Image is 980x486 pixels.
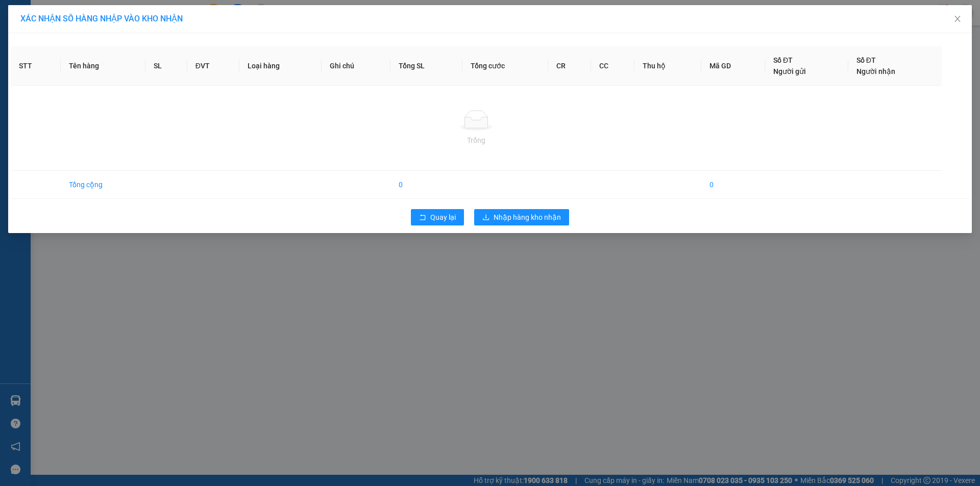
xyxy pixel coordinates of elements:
th: ĐVT [187,46,239,86]
td: 0 [390,171,462,199]
button: Close [943,5,972,34]
th: Tổng cước [462,46,548,86]
td: 0 [701,171,765,199]
span: download [482,214,489,222]
span: Quay lại [430,212,456,223]
th: STT [11,46,61,86]
th: Tổng SL [390,46,462,86]
span: close [953,15,962,23]
span: Số ĐT [773,56,793,64]
th: CC [591,46,634,86]
div: Trống [19,135,934,146]
button: rollbackQuay lại [411,209,464,225]
span: Người nhận [856,67,895,75]
th: SL [145,46,187,86]
th: Loại hàng [239,46,322,86]
span: Số ĐT [856,56,876,64]
td: Tổng cộng [61,171,145,199]
th: Tên hàng [61,46,145,86]
th: Thu hộ [634,46,701,86]
span: rollback [419,214,426,222]
span: Nhập hàng kho nhận [494,212,561,223]
th: Ghi chú [322,46,391,86]
button: downloadNhập hàng kho nhận [474,209,569,225]
span: XÁC NHẬN SỐ HÀNG NHẬP VÀO KHO NHẬN [20,14,183,23]
span: Người gửi [773,67,806,75]
th: CR [548,46,592,86]
th: Mã GD [701,46,765,86]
